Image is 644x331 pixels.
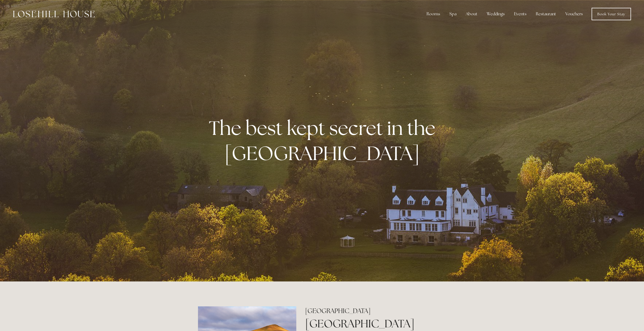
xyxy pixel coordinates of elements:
[532,9,560,19] div: Restaurant
[483,9,509,19] div: Weddings
[13,11,95,17] img: Losehill House
[445,9,461,19] div: Spa
[209,115,440,166] strong: The best kept secret in the [GEOGRAPHIC_DATA]
[561,9,587,19] a: Vouchers
[592,8,631,20] a: Book Your Stay
[510,9,531,19] div: Events
[462,9,482,19] div: About
[422,9,444,19] div: Rooms
[305,306,446,315] h2: [GEOGRAPHIC_DATA]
